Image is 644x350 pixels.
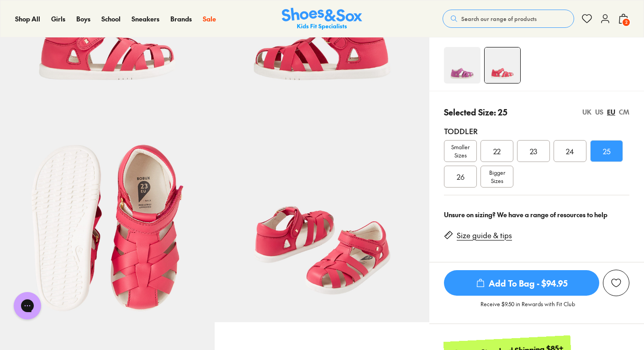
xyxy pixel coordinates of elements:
[101,14,121,24] a: School
[76,14,90,24] a: Boys
[443,10,574,28] button: Search our range of products
[203,14,216,24] a: Sale
[215,108,429,322] img: 7-551531_1
[603,146,611,157] span: 25
[607,107,615,117] div: EU
[489,168,505,185] span: Bigger Sizes
[595,107,603,117] div: US
[603,270,629,296] button: Add to Wishlist
[170,14,192,24] a: Brands
[566,146,574,157] span: 24
[619,107,629,117] div: CM
[618,9,629,29] button: 2
[493,146,501,157] span: 22
[444,270,599,296] span: Add To Bag - $94.95
[530,146,537,157] span: 23
[444,125,629,136] div: Toddler
[622,18,631,27] span: 2
[582,107,591,117] div: UK
[485,47,520,83] img: 4-551528_1
[444,106,507,118] p: Selected Size: 25
[444,270,599,296] button: Add To Bag - $94.95
[51,14,65,24] a: Girls
[461,15,537,23] span: Search our range of products
[444,143,476,159] span: Smaller Sizes
[480,300,575,316] p: Receive $9.50 in Rewards with Fit Club
[15,14,40,24] a: Shop All
[132,14,159,24] a: Sneakers
[444,47,480,84] img: 4-551533_1
[457,230,512,240] a: Size guide & tips
[282,8,362,30] img: SNS_Logo_Responsive.svg
[282,8,362,30] a: Shoes & Sox
[457,171,465,182] span: 26
[9,289,46,323] iframe: Gorgias live chat messenger
[444,210,629,219] div: Unsure on sizing? We have a range of resources to help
